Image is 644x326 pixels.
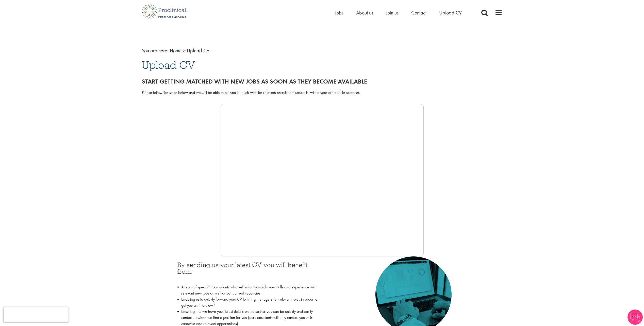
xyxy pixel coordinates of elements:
span: You are here: [142,47,169,54]
li: Enabling us to quickly forward your CV to hiring managers for relevant roles in order to get you ... [177,296,318,308]
a: breadcrumb link [170,47,182,54]
h3: By sending us your latest CV you will benefit from: [177,262,318,282]
span: Upload CV [187,47,209,54]
a: Contact [411,9,426,16]
h2: Start getting matched with new jobs as soon as they become available [142,78,502,85]
span: Upload CV [142,58,195,72]
li: A team of specialist consultants who will instantly match your skills and experience with relevan... [177,284,318,296]
a: Upload CV [439,9,462,16]
iframe: reCAPTCHA [4,307,69,322]
span: > [183,47,186,54]
a: About us [356,9,373,16]
a: Jobs [335,9,343,16]
div: Please follow the steps below and we will be able to put you in touch with the relevant recruitme... [142,90,502,96]
a: Join us [386,9,399,16]
img: Chatbot [628,309,643,325]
